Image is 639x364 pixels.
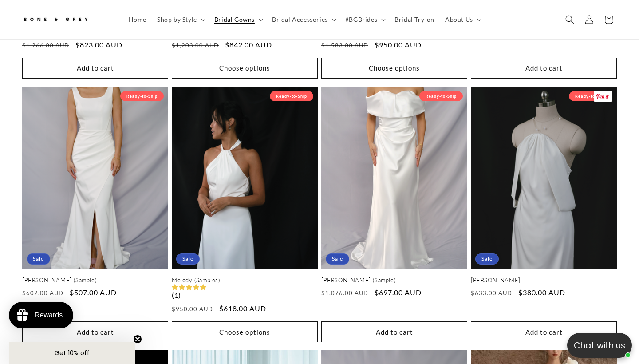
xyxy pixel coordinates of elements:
[321,58,467,79] button: Choose options
[272,16,328,24] span: Bridal Accessories
[471,277,617,284] a: [PERSON_NAME]
[152,10,209,29] summary: Shop by Style
[172,321,318,342] button: Choose options
[321,321,467,342] button: Add to cart
[22,58,168,79] button: Add to cart
[440,10,485,29] summary: About Us
[345,16,377,24] span: #BGBrides
[22,277,168,284] a: [PERSON_NAME] (Sample)
[471,321,617,342] button: Add to cart
[157,16,197,24] span: Shop by Style
[445,16,473,24] span: About Us
[172,58,318,79] button: Choose options
[133,335,142,344] button: Close teaser
[209,10,267,29] summary: Bridal Gowns
[267,10,340,29] summary: Bridal Accessories
[567,339,632,352] p: Chat with us
[22,12,89,27] img: Bone and Grey Bridal
[471,58,617,79] button: Add to cart
[129,16,146,24] span: Home
[55,348,90,357] span: Get 10% off
[172,277,318,284] a: Melody (Samples)
[214,16,255,24] span: Bridal Gowns
[560,10,580,29] summary: Search
[340,10,389,29] summary: #BGBrides
[321,277,467,284] a: [PERSON_NAME] (Sample)
[567,333,632,358] button: Open chatbox
[123,10,152,29] a: Home
[389,10,440,29] a: Bridal Try-on
[9,342,135,364] div: Get 10% offClose teaser
[394,16,434,24] span: Bridal Try-on
[19,9,114,30] a: Bone and Grey Bridal
[35,311,63,319] div: Rewards
[22,321,168,342] button: Add to cart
